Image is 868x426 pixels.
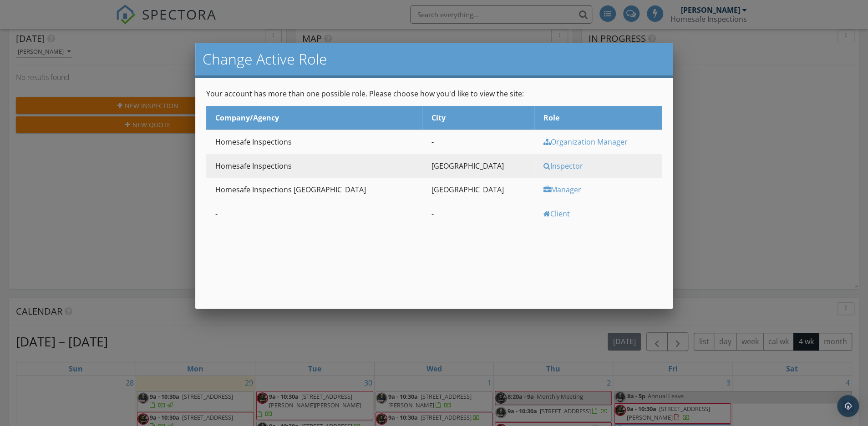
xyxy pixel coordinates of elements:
[206,202,422,226] td: -
[206,89,662,99] p: Your account has more than one possible role. Please choose how you'd like to view the site:
[206,154,422,178] td: Homesafe Inspections
[422,106,534,130] th: City
[543,161,660,171] div: Inspector
[543,209,660,219] div: Client
[203,50,665,68] h2: Change Active Role
[422,130,534,154] td: -
[543,137,660,147] div: Organization Manager
[206,130,422,154] td: Homesafe Inspections
[422,202,534,226] td: -
[422,178,534,201] td: [GEOGRAPHIC_DATA]
[206,106,422,130] th: Company/Agency
[206,178,422,201] td: Homesafe Inspections [GEOGRAPHIC_DATA]
[534,106,662,130] th: Role
[543,185,660,195] div: Manager
[837,395,859,417] div: Open Intercom Messenger
[422,154,534,178] td: [GEOGRAPHIC_DATA]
